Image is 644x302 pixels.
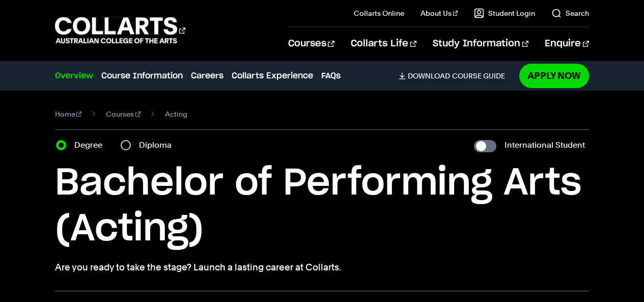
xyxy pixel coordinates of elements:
[288,27,334,61] a: Courses
[354,8,404,18] a: Collarts Online
[321,70,341,82] a: FAQs
[191,70,223,82] a: Careers
[101,70,183,82] a: Course Information
[165,107,187,121] span: Acting
[474,8,535,18] a: Student Login
[55,260,590,274] p: Are you ready to take the stage? Launch a lasting career at Collarts.
[139,138,178,152] label: Diploma
[74,138,108,152] label: Degree
[351,27,416,61] a: Collarts Life
[505,138,585,152] label: International Student
[106,107,141,121] a: Courses
[55,160,590,252] h1: Bachelor of Performing Arts (Acting)
[519,64,589,88] a: Apply Now
[55,107,82,121] a: Home
[55,70,93,82] a: Overview
[55,16,185,45] div: Go to homepage
[545,27,589,61] a: Enquire
[408,71,450,80] span: Download
[433,27,528,61] a: Study Information
[551,8,589,18] a: Search
[399,71,513,80] a: DownloadCourse Guide
[421,8,458,18] a: About Us
[232,70,313,82] a: Collarts Experience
